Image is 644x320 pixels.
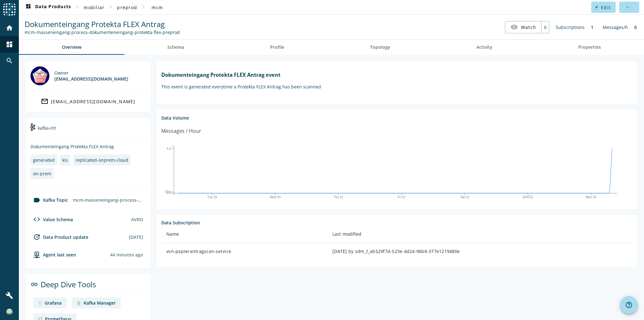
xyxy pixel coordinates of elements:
[31,279,146,295] div: Deep Dive Tools
[601,4,611,10] span: Edit
[72,297,121,308] a: deep dive imageKafka Manager
[147,2,167,13] button: mcm
[595,5,598,9] mat-icon: edit
[25,3,71,11] span: Data Products
[107,3,114,11] mat-icon: chevron_right
[77,301,81,306] img: deep dive image
[510,23,518,31] mat-icon: visibility
[3,3,16,16] img: spoud-logo.svg
[523,195,533,199] text: [DATE]
[51,98,136,104] div: [EMAIL_ADDRESS][DOMAIN_NAME]
[165,190,171,194] text: 47m
[25,29,180,35] div: Kafka Topic: mcm-masseneingang-process-dokumenteneingang-protekta-flex-preprod
[33,216,41,223] mat-icon: code
[25,3,32,11] mat-icon: dashboard
[161,127,201,135] div: Messages / Hour
[625,5,629,9] mat-icon: more_horiz
[62,45,81,49] span: Overview
[114,2,140,13] button: preprod
[6,24,13,32] mat-icon: home
[31,281,38,288] mat-icon: link
[270,195,281,199] text: Wed 20
[167,191,171,195] text: 0.0
[131,216,143,222] div: AVRO
[110,252,143,258] div: Agents typically reports every 15min to 1h
[161,220,632,226] div: Data Subscription
[31,233,88,241] div: Data Product update
[70,194,146,205] div: mcm-masseneingang-process-dokumenteneingang-protekta-flex-preprod
[631,21,640,33] div: 0
[152,4,163,10] span: mcm
[31,196,68,204] div: Kafka Topic
[397,195,406,199] text: Fri 22
[370,45,390,49] span: Topology
[586,195,597,199] text: Mon 25
[117,4,137,10] span: preprod
[33,157,55,163] div: generated
[6,309,13,315] img: c5efd522b9e2345ba31424202ff1fd10
[270,45,284,49] span: Profile
[591,2,616,13] button: Edit
[167,147,171,150] text: 4.0
[541,21,549,33] div: 0
[33,196,41,204] mat-icon: label
[476,45,492,49] span: Activity
[327,226,632,243] th: Last modified
[41,98,48,105] mat-icon: mail_outline
[161,84,632,90] p: This event is generated everytime a Protekta FLEX Antrag has been scanned
[84,300,116,306] div: Kafka Manager
[31,123,146,138] div: kafka-int
[75,157,128,163] div: replicated-onprem-cloud
[81,2,107,13] button: mobiliar
[45,300,62,306] div: Grafana
[505,21,541,33] button: Watch
[327,243,632,260] td: [DATE] by sdm_t_ab529f7d-523e-4d24-96b8-377e1219480e
[161,71,632,78] h1: Dokumenteingang Protekta FLEX Antrag event
[31,66,49,85] img: mbx_301492@mobi.ch
[140,3,147,11] mat-icon: chevron_right
[31,96,146,107] a: [EMAIL_ADDRESS][DOMAIN_NAME]
[600,21,631,33] div: Messages/h
[207,195,217,199] text: Tue 19
[6,292,13,299] mat-icon: build
[33,171,51,177] div: on-prem
[460,195,469,199] text: Sat 23
[167,45,184,49] span: Schema
[54,70,128,76] div: Owner
[33,297,67,308] a: deep dive imageGrafana
[54,76,128,82] div: [EMAIL_ADDRESS][DOMAIN_NAME]
[31,123,35,131] img: kafka-int
[129,234,143,240] div: [DATE]
[625,301,633,309] mat-icon: help_outline
[161,115,632,121] div: Data Volume
[33,233,41,241] mat-icon: update
[38,301,42,306] img: deep dive image
[521,22,536,33] span: Watch
[84,4,104,10] span: mobiliar
[31,143,146,149] div: Dokumenteingang Protekta FLEX Antrag
[166,248,322,255] div: vvn-papierantragscan-service
[31,251,76,258] div: agent-env-preprod
[62,157,68,163] div: kis
[6,41,13,48] mat-icon: dashboard
[74,3,81,11] mat-icon: chevron_right
[31,216,73,223] div: Value Schema
[6,57,13,65] mat-icon: search
[22,2,74,13] button: Data Products
[552,21,588,33] div: Subscriptions
[334,195,344,199] text: Thu 21
[25,19,165,29] span: Dokumenteingang Protekta FLEX Antrag
[588,21,597,33] div: 1
[578,45,601,49] span: Properties
[161,226,327,243] th: Name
